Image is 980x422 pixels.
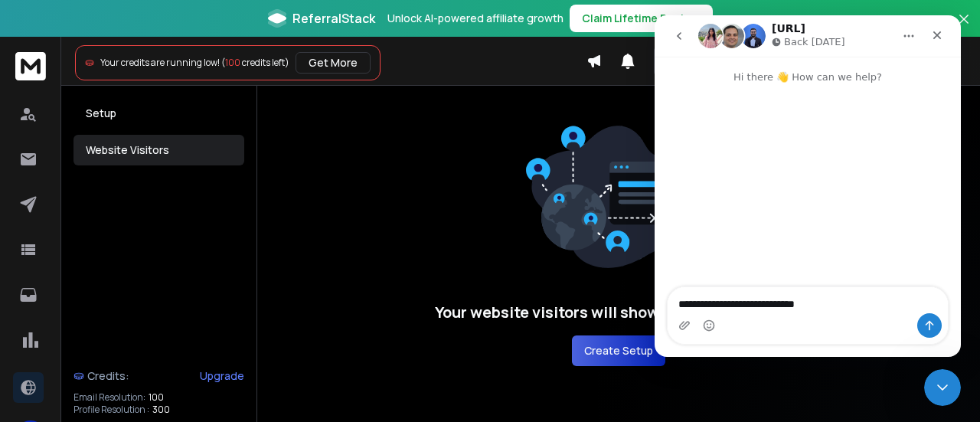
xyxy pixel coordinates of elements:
span: ( credits left) [221,56,289,69]
h3: Your website visitors will show up here soon! 🚀✨ [435,302,803,323]
button: Claim Lifetime Deal→ [570,5,713,32]
iframe: Intercom live chat [924,369,961,406]
p: Unlock AI-powered affiliate growth [387,11,563,26]
div: Upgrade [200,368,244,384]
button: Website Visitors [73,135,244,165]
button: Create Setup [572,335,665,366]
span: Your credits are running low! [100,56,220,69]
span: → [690,11,701,26]
span: 300 [152,404,170,416]
p: Email Resolution: [73,391,145,404]
span: Credits: [87,368,129,384]
button: Setup [73,98,244,129]
span: 100 [225,56,240,69]
iframe: Intercom live chat [655,15,961,357]
button: Close banner [954,9,974,46]
span: ReferralStack [292,9,375,28]
button: Get More [296,52,371,74]
p: Profile Resolution : [73,404,149,416]
span: 100 [149,391,164,404]
a: Credits:Upgrade [73,361,244,391]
